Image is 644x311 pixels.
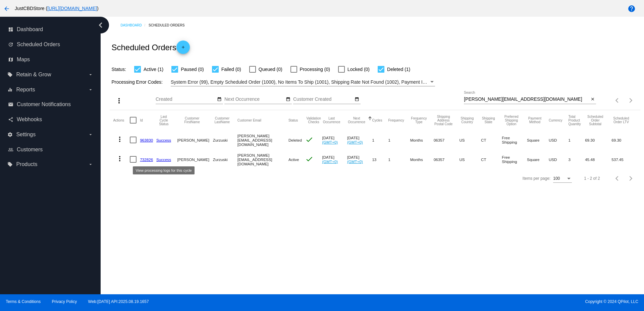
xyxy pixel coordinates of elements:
mat-cell: [DATE] [322,150,347,169]
button: Next page [624,94,638,107]
mat-cell: USD [549,150,569,169]
button: Change sorting for LastOccurrenceUtc [322,116,341,124]
i: arrow_drop_down [88,87,93,92]
a: Success [156,157,171,162]
a: 963830 [140,138,153,142]
i: arrow_drop_down [88,72,93,77]
a: share Webhooks [8,114,93,125]
button: Change sorting for Frequency [388,118,404,122]
span: Webhooks [17,116,42,123]
mat-icon: arrow_back [3,5,11,13]
mat-icon: more_vert [115,97,123,105]
mat-cell: [DATE] [322,130,347,150]
a: 732826 [140,157,153,162]
mat-cell: Zurzuski [213,130,237,150]
mat-icon: check [305,136,313,144]
button: Change sorting for CustomerLastName [213,116,231,124]
mat-cell: 3 [568,150,585,169]
i: update [8,42,13,47]
span: Paused (0) [181,65,204,73]
mat-icon: help [628,5,636,13]
a: email Customer Notifications [8,99,93,110]
button: Change sorting for CurrencyIso [549,118,562,122]
h2: Scheduled Orders [111,41,190,54]
mat-cell: 06357 [434,130,460,150]
a: (GMT+0) [347,159,363,164]
mat-icon: check [305,155,313,163]
mat-header-cell: Actions [113,110,130,130]
mat-cell: CT [481,150,502,169]
input: Next Occurrence [224,97,285,102]
mat-cell: 06357 [434,150,460,169]
i: equalizer [7,87,13,92]
mat-cell: [PERSON_NAME][EMAIL_ADDRESS][DOMAIN_NAME] [237,130,288,150]
mat-cell: 13 [372,150,388,169]
a: (GMT+0) [347,140,363,144]
mat-select: Filter by Processing Error Codes [171,78,435,86]
span: Queued (0) [259,65,282,73]
mat-cell: 537.45 [611,150,637,169]
a: Terms & Conditions [6,299,41,304]
i: people_outline [8,147,13,152]
button: Previous page [611,94,624,107]
span: Deleted [288,138,302,142]
a: people_outline Customers [8,144,93,155]
button: Next page [624,172,638,185]
i: arrow_drop_down [88,132,93,137]
mat-cell: [DATE] [347,150,372,169]
a: update Scheduled Orders [8,39,93,50]
button: Change sorting for Subtotal [585,115,605,126]
button: Change sorting for PaymentMethod.Type [527,116,543,124]
mat-cell: Months [410,130,434,150]
mat-icon: date_range [217,97,222,102]
button: Change sorting for Status [288,118,298,122]
span: JustCBDStore ( ) [15,6,99,11]
span: Maps [17,57,30,63]
button: Change sorting for LifetimeValue [611,116,631,124]
span: Failed (0) [221,65,241,73]
mat-icon: date_range [286,97,290,102]
div: Items per page: [523,176,550,181]
button: Change sorting for PreferredShippingOption [502,115,521,126]
mat-cell: Square [527,130,549,150]
a: [URL][DOMAIN_NAME] [47,6,97,11]
mat-cell: Square [527,150,549,169]
i: share [8,117,13,122]
mat-cell: 1 [388,130,410,150]
div: 1 - 2 of 2 [584,176,600,181]
a: dashboard Dashboard [8,24,93,35]
mat-cell: 69.30 [585,130,611,150]
span: Processing (0) [300,65,330,73]
a: Success [156,138,171,142]
mat-cell: Free Shipping [502,150,527,169]
span: Processing Error Codes: [111,79,163,85]
mat-cell: Zurzuski [213,150,237,169]
button: Change sorting for Id [140,118,143,122]
span: Settings [16,132,36,138]
mat-cell: 69.30 [611,130,637,150]
button: Clear [589,96,596,103]
mat-cell: US [459,130,481,150]
button: Change sorting for ShippingPostcode [434,115,453,126]
button: Change sorting for LastProcessingCycleId [156,115,171,126]
span: Copyright © 2024 QPilot, LLC [328,299,638,304]
mat-cell: Months [410,150,434,169]
a: Web:[DATE] API:2025.08.19.1657 [88,299,149,304]
mat-header-cell: Validation Checks [305,110,322,130]
span: Customer Notifications [17,101,71,107]
a: (GMT+0) [322,159,338,164]
i: settings [7,132,13,137]
mat-icon: more_vert [116,135,124,143]
mat-cell: [DATE] [347,130,372,150]
span: Dashboard [17,26,43,32]
input: Search [464,97,589,102]
mat-cell: 1 [568,130,585,150]
button: Change sorting for FrequencyType [410,116,428,124]
button: Change sorting for ShippingCountry [459,116,475,124]
button: Change sorting for ShippingState [481,116,496,124]
i: email [8,102,13,107]
mat-icon: close [590,97,595,102]
a: Scheduled Orders [149,20,191,30]
a: map Maps [8,54,93,65]
span: Customers [17,147,43,153]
